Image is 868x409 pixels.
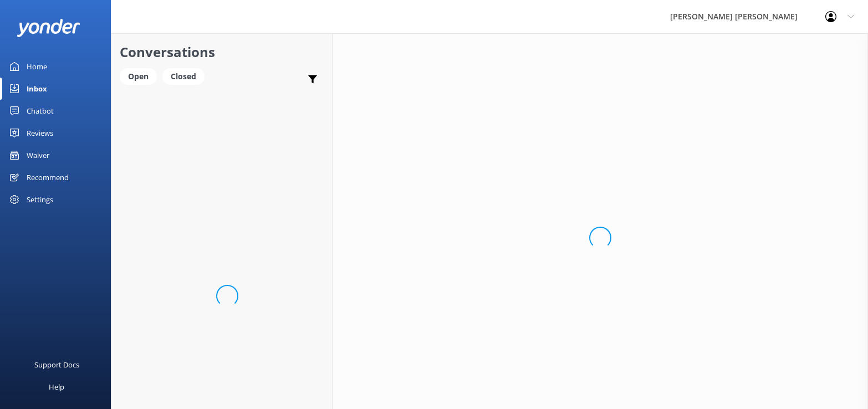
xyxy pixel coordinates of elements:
[27,122,53,144] div: Reviews
[120,68,157,85] div: Open
[27,188,53,211] div: Settings
[34,354,79,376] div: Support Docs
[162,68,205,85] div: Closed
[120,42,324,63] h2: Conversations
[162,70,210,82] a: Closed
[27,100,54,122] div: Chatbot
[27,55,47,78] div: Home
[120,70,162,82] a: Open
[27,78,47,100] div: Inbox
[27,144,49,166] div: Waiver
[27,166,69,188] div: Recommend
[17,19,80,37] img: yonder-white-logo.png
[49,376,64,398] div: Help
